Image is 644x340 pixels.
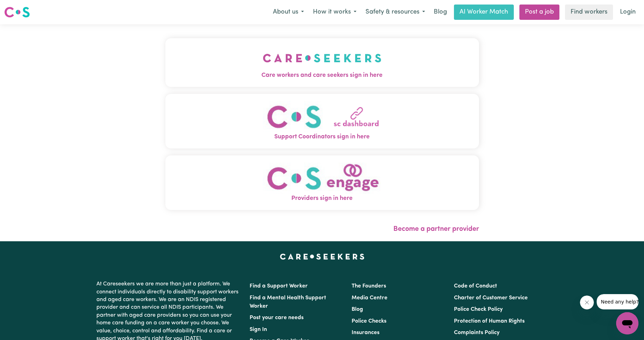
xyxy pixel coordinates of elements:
[616,312,638,334] iframe: Button to launch messaging window
[165,132,479,141] span: Support Coordinators sign in here
[250,283,308,289] a: Find a Support Worker
[165,194,479,203] span: Providers sign in here
[616,5,640,20] a: Login
[454,330,500,335] a: Complaints Policy
[352,295,387,301] a: Media Centre
[165,38,479,87] button: Care workers and care seekers sign in here
[393,226,479,233] a: Become a partner provider
[454,283,497,289] a: Code of Conduct
[454,295,528,301] a: Charter of Customer Service
[454,5,514,20] a: AI Worker Match
[454,307,503,312] a: Police Check Policy
[165,94,479,148] button: Support Coordinators sign in here
[308,5,361,19] button: How it works
[454,318,525,324] a: Protection of Human Rights
[268,5,308,19] button: About us
[280,254,364,259] a: Careseekers home page
[597,294,638,309] iframe: Message from company
[250,295,326,309] a: Find a Mental Health Support Worker
[250,315,304,321] a: Post your care needs
[165,155,479,210] button: Providers sign in here
[4,6,30,18] img: Careseekers logo
[430,5,451,20] a: Blog
[519,5,559,20] a: Post a job
[4,5,42,10] span: Need any help?
[352,318,386,324] a: Police Checks
[352,283,386,289] a: The Founders
[361,5,430,19] button: Safety & resources
[250,327,267,332] a: Sign In
[4,4,30,20] a: Careseekers logo
[352,330,379,335] a: Insurances
[352,307,363,312] a: Blog
[165,71,479,80] span: Care workers and care seekers sign in here
[565,5,613,20] a: Find workers
[580,296,594,309] iframe: Close message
